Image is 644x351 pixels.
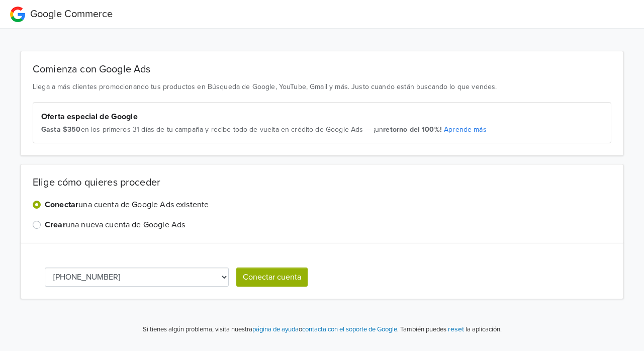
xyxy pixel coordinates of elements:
[448,323,464,335] button: reset
[444,125,487,134] a: Aprende más
[45,200,78,210] strong: Conectar
[63,125,81,134] strong: $350
[45,220,66,230] strong: Crear
[41,112,138,122] strong: Oferta especial de Google
[45,219,185,231] label: una nueva cuenta de Google Ads
[33,81,611,92] p: Llega a más clientes promocionando tus productos en Búsqueda de Google, YouTube, Gmail y más. Jus...
[33,177,611,189] h2: Elige cómo quieres proceder
[399,323,502,335] p: También puedes la aplicación.
[236,268,308,287] button: Conectar cuenta
[41,125,603,135] div: en los primeros 31 días de tu campaña y recibe todo de vuelta en crédito de Google Ads — ¡un
[302,325,397,333] a: contacta con el soporte de Google
[143,325,399,335] p: Si tienes algún problema, visita nuestra o .
[30,8,113,20] span: Google Commerce
[383,125,442,134] strong: retorno del 100%!
[33,63,611,75] h2: Comienza con Google Ads
[41,125,61,134] strong: Gasta
[45,199,209,211] label: una cuenta de Google Ads existente
[252,325,299,333] a: página de ayuda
